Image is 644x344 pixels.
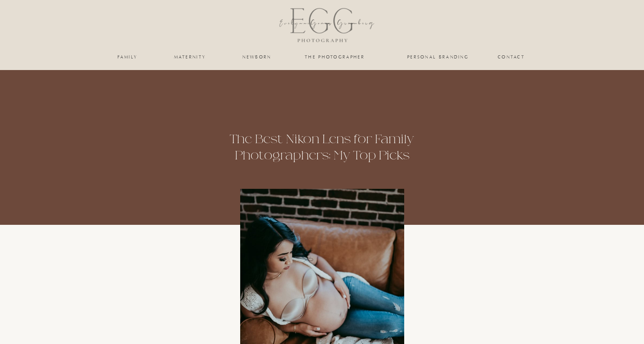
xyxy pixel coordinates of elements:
a: maternity [174,55,206,59]
a: newborn [241,55,273,59]
a: family [112,55,143,59]
a: the photographer [296,55,374,59]
h1: The Best Nikon Lens for Family Photographers: My Top Picks [207,131,438,164]
a: personal branding [407,55,470,59]
a: Contact [498,55,525,59]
